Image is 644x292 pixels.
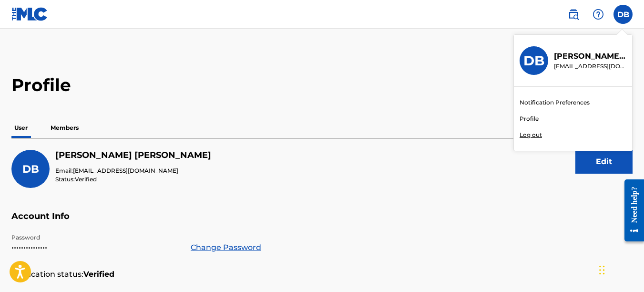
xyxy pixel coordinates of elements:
a: Profile [520,115,539,123]
img: help [593,9,604,20]
strong: Verified [83,269,114,280]
div: User Menu [613,5,633,24]
h2: Profile [11,74,633,96]
span: DB [22,163,39,176]
p: Email: [55,167,211,175]
h5: David Beckwith [55,150,211,161]
a: Notification Preferences [520,98,590,107]
a: Change Password [191,242,261,253]
p: Log out [520,131,542,139]
div: Drag [599,256,605,284]
p: User [11,118,31,138]
p: Status: [55,175,211,184]
p: David Beckwith [554,51,626,62]
img: search [568,9,579,20]
div: Help [589,5,608,24]
p: wykeerecords@gmail.com [554,62,626,71]
a: Public Search [564,5,583,24]
p: Members [48,118,82,138]
span: Verified [75,176,97,183]
p: Password [11,233,179,242]
img: MLC Logo [11,7,48,21]
button: Edit [575,150,633,174]
h5: Account Info [11,211,633,233]
p: ••••••••••••••• [11,242,179,253]
iframe: Resource Center [617,172,644,249]
span: [EMAIL_ADDRESS][DOMAIN_NAME] [73,167,178,174]
iframe: Chat Widget [596,246,644,292]
p: Verification status: [11,269,83,280]
h3: DB [523,52,544,69]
